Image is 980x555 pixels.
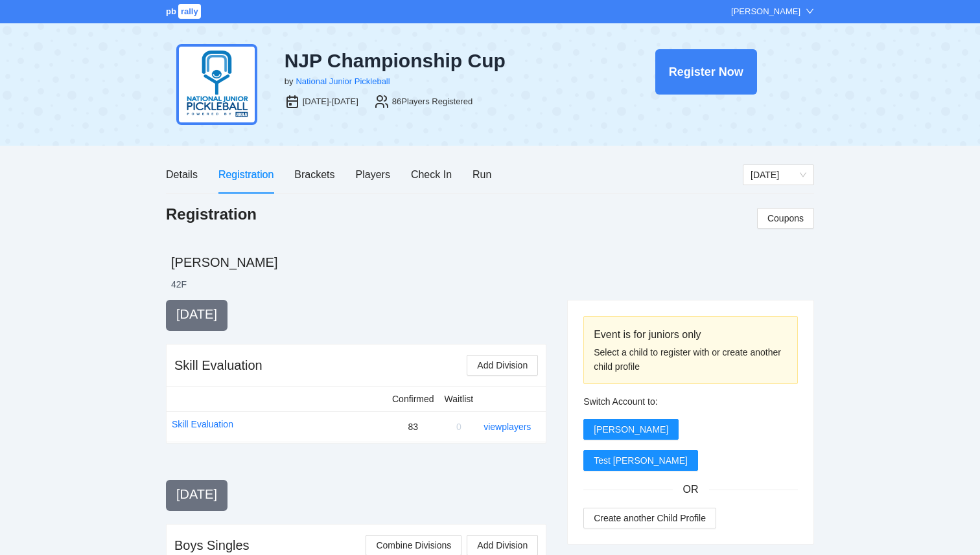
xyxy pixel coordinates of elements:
[594,511,706,525] span: Create another Child Profile
[376,538,451,552] span: Combine Divisions
[294,166,334,183] div: Brackets
[285,75,294,88] div: by
[472,166,491,183] div: Run
[172,417,233,431] a: Skill Evaluation
[166,6,203,16] a: pbrally
[303,95,358,108] div: [DATE]-[DATE]
[673,481,709,497] span: OR
[594,326,787,343] div: Event is for juniors only
[176,307,217,321] span: [DATE]
[484,422,531,432] a: view players
[594,453,688,468] span: Test [PERSON_NAME]
[171,253,814,271] h2: [PERSON_NAME]
[174,356,262,374] div: Skill Evaluation
[285,49,588,73] div: NJP Championship Cup
[445,392,474,406] div: Waitlist
[477,538,528,552] span: Add Division
[178,4,201,19] span: rally
[467,355,538,376] button: Add Division
[387,411,439,442] td: 83
[356,166,390,183] div: Players
[583,419,679,440] button: [PERSON_NAME]
[594,345,787,374] div: Select a child to register with or create another child profile
[174,536,250,554] div: Boys Singles
[806,7,814,16] span: down
[176,44,257,125] img: njp-logo2.png
[411,166,452,183] div: Check In
[392,392,434,406] div: Confirmed
[176,487,217,501] span: [DATE]
[166,6,176,16] span: pb
[218,166,274,183] div: Registration
[166,204,257,225] h1: Registration
[392,95,472,108] div: 86 Players Registered
[583,394,798,409] div: Switch Account to:
[583,508,716,528] button: Create another Child Profile
[655,49,757,95] button: Register Now
[477,358,528,372] span: Add Division
[751,165,806,185] span: Thursday
[456,422,461,432] span: 0
[583,450,698,471] button: Test [PERSON_NAME]
[731,5,800,18] div: [PERSON_NAME]
[767,211,804,225] span: Coupons
[171,278,187,291] li: 42 F
[757,208,814,229] button: Coupons
[296,76,390,86] a: National Junior Pickleball
[594,422,668,436] span: [PERSON_NAME]
[166,166,198,183] div: Details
